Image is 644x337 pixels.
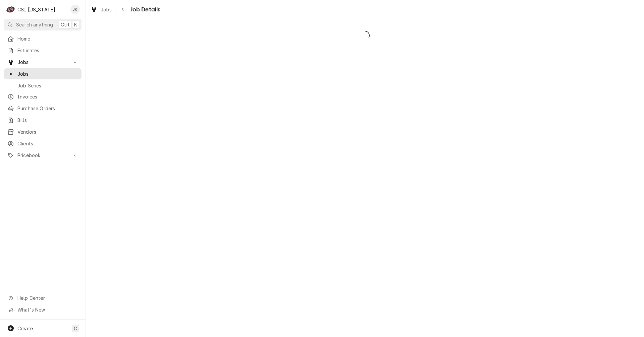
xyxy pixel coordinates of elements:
div: JK [70,5,80,14]
span: Pricebook [17,152,68,159]
span: K [74,21,77,28]
a: Jobs [88,4,115,15]
span: Home [17,35,78,42]
div: C [6,5,15,14]
span: Help Center [17,294,77,301]
a: Bills [4,115,82,126]
a: Estimates [4,45,82,56]
span: Estimates [17,47,78,54]
span: Jobs [17,70,78,77]
a: Vendors [4,126,82,137]
span: Loading... [86,28,644,43]
a: Job Series [4,80,82,91]
span: Search anything [16,21,53,28]
a: Go to Help Center [4,292,82,304]
span: Create [17,326,33,331]
a: Go to What's New [4,304,82,315]
a: Jobs [4,68,82,79]
a: Go to Pricebook [4,150,82,161]
span: Invoices [17,93,78,100]
div: CSI [US_STATE] [17,6,55,13]
a: Clients [4,138,82,149]
span: Bills [17,117,78,124]
span: Job Details [128,5,161,14]
button: Navigate back [118,4,128,15]
span: Purchase Orders [17,105,78,112]
a: Purchase Orders [4,103,82,114]
span: What's New [17,306,77,313]
span: Ctrl [61,21,69,28]
a: Home [4,33,82,44]
span: Jobs [17,59,68,66]
span: Clients [17,140,78,147]
span: C [74,325,77,332]
div: Jeff Kuehl's Avatar [70,5,80,14]
a: Invoices [4,91,82,102]
div: CSI Kentucky's Avatar [6,5,15,14]
button: Search anythingCtrlK [4,19,82,30]
span: Vendors [17,128,78,135]
a: Go to Jobs [4,57,82,68]
span: Job Series [17,82,78,89]
span: Jobs [101,6,112,13]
